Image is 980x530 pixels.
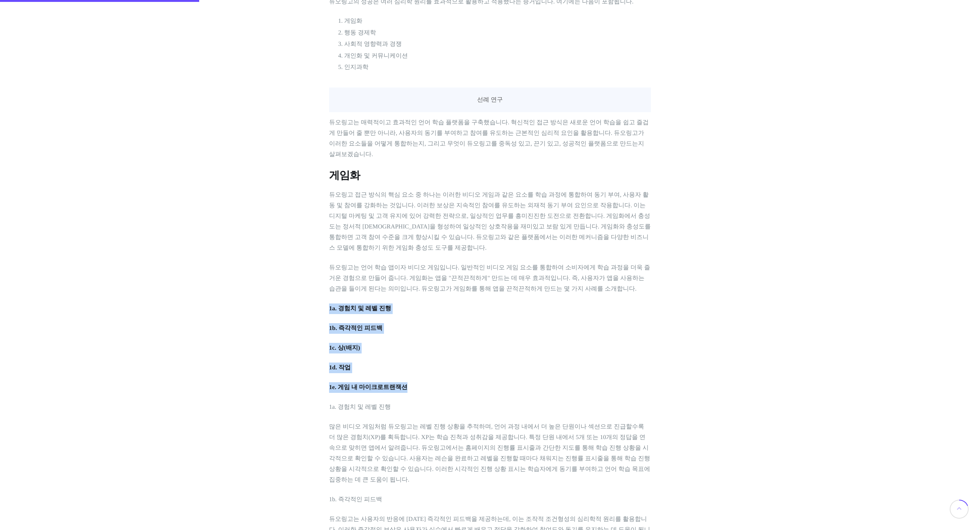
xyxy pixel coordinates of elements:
font: 듀오링고 접근 방식의 핵심 요소 중 하나는 이러한 비디오 게임과 같은 요소를 학습 과정에 통합하여 동기 부여, 사용자 활동 및 참여를 강화하는 것입니다. 이러한 보상은 지속적... [329,192,651,251]
font: 선례 연구 [477,97,503,103]
font: 개인화 및 커뮤니케이션 [344,53,408,59]
font: 1b. 즉각적인 피드백 [329,496,382,503]
font: 사회적 영향력과 경쟁 [344,41,402,47]
font: 1a. 경험치 및 레벨 진행 [329,305,391,312]
font: 인지과학 [344,64,368,70]
font: 게임화 [329,170,360,181]
font: 1d. 작업 [329,364,351,371]
font: 많은 비디오 게임처럼 듀오링고는 레벨 진행 상황을 추적하며, 언어 과정 내에서 더 높은 단원이나 섹션으로 진급할수록 더 많은 경험치(XP)를 획득합니다. XP는 학습 진척과 ... [329,424,650,483]
font: 1e. 게임 내 마이크로트랜잭션 [329,384,407,391]
font: 1c. 상(배지) [329,345,360,351]
font: 1a. 경험치 및 레벨 진행 [329,404,391,410]
font: 1b. 즉각적인 피드백 [329,325,382,331]
font: 행동 경제학 [344,30,376,36]
font: 게임화 [344,18,362,24]
font: 듀오링고는 언어 학습 앱이자 비디오 게임입니다. 일반적인 비디오 게임 요소를 통합하여 소비자에게 학습 과정을 더욱 즐거운 경험으로 만들어 줍니다. 게임화는 앱을 "끈적끈적하게... [329,264,650,292]
font: 듀오링고는 매력적이고 효과적인 언어 학습 플랫폼을 구축했습니다. 혁신적인 접근 방식은 새로운 언어 학습을 쉽고 즐겁게 만들어 줄 뿐만 아니라, 사용자의 동기를 부여하고 참여를... [329,119,649,158]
